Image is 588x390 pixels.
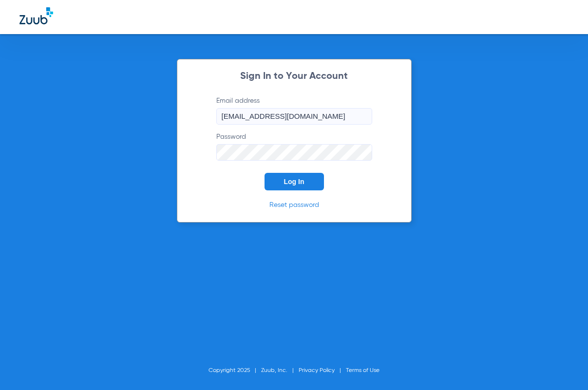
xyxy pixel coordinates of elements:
[265,173,324,190] button: Log In
[284,178,304,186] span: Log In
[216,108,372,125] input: Email address
[216,132,372,161] label: Password
[269,202,319,208] a: Reset password
[202,72,387,81] h2: Sign In to Your Account
[216,96,372,125] label: Email address
[19,7,53,24] img: Zuub Logo
[299,368,335,373] a: Privacy Policy
[216,144,372,161] input: Password
[261,366,299,375] li: Zuub, Inc.
[209,366,261,375] li: Copyright 2025
[346,368,379,373] a: Terms of Use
